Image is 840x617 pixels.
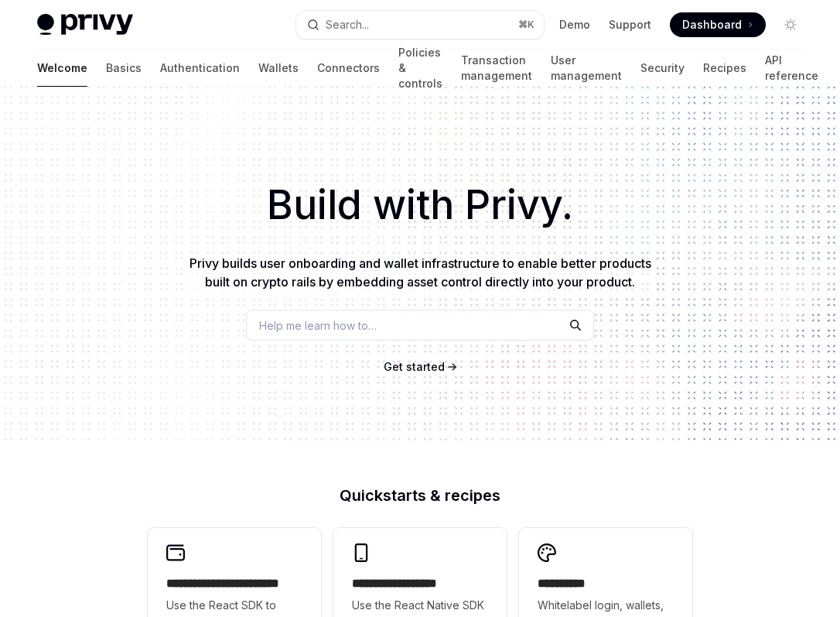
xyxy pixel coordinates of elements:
a: Support [609,17,651,33]
a: User management [551,50,622,87]
div: Search... [326,15,369,34]
a: Basics [106,50,142,87]
span: Dashboard [682,17,742,33]
h1: Build with Privy. [25,175,815,235]
a: Dashboard [670,12,766,37]
a: Authentication [160,50,240,87]
a: Wallets [258,50,299,87]
a: Connectors [317,50,380,87]
h2: Quickstarts & recipes [148,488,692,503]
a: Welcome [37,50,87,87]
span: Get started [384,360,445,373]
a: Demo [559,17,590,33]
a: Transaction management [461,50,532,87]
a: API reference [765,50,818,87]
button: Open search [296,11,543,39]
img: light logo [37,14,133,36]
button: Toggle dark mode [778,12,803,37]
a: Policies & controls [398,50,442,87]
span: Help me learn how to… [259,317,377,334]
a: Security [640,50,685,87]
span: Privy builds user onboarding and wallet infrastructure to enable better products built on crypto ... [190,255,651,290]
span: ⌘ K [518,19,534,31]
a: Recipes [703,50,746,87]
a: Get started [384,359,445,375]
